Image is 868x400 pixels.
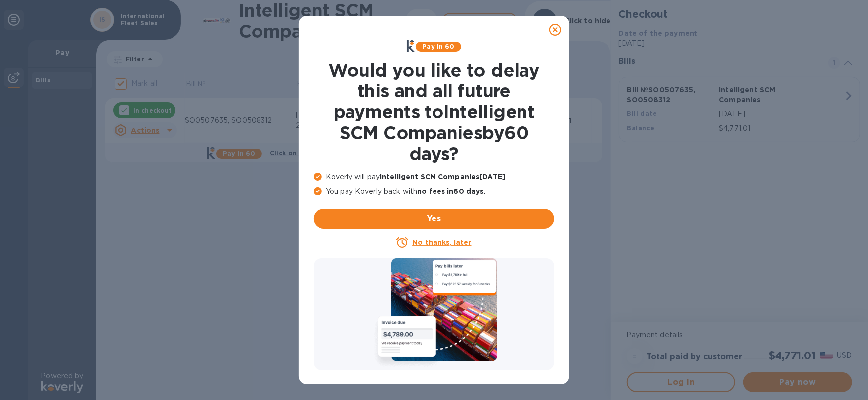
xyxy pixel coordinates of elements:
p: Koverly will pay [314,172,554,182]
button: Yes [314,209,554,229]
u: No thanks, later [412,239,471,246]
b: Intelligent SCM Companies [DATE] [380,173,505,181]
h1: Would you like to delay this and all future payments to Intelligent SCM Companies by 60 days ? [314,60,554,164]
span: Yes [322,213,546,225]
p: You pay Koverly back with [314,186,554,197]
b: Pay in 60 [422,43,454,50]
b: no fees in 60 days . [417,187,485,195]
